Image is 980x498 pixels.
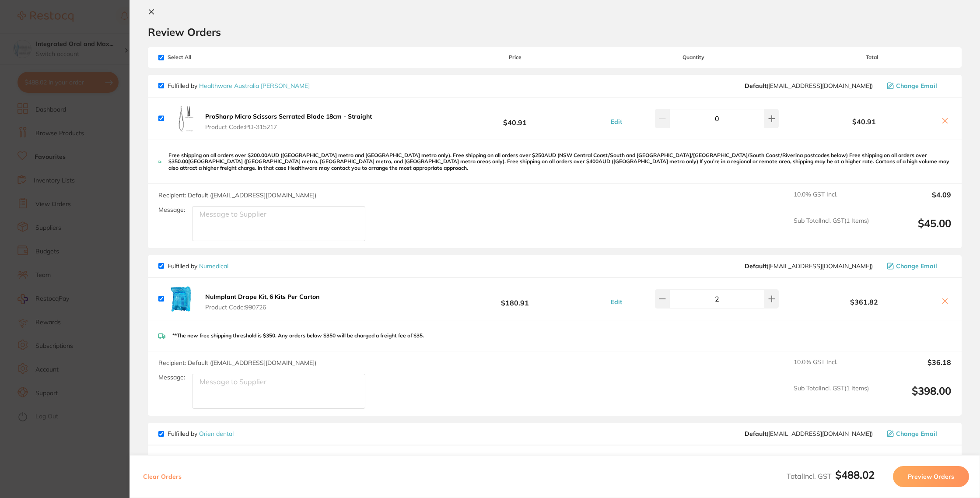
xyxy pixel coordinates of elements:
span: Select All [158,54,246,60]
img: ODRpcjJzOA [168,105,196,133]
span: Product Code: 990726 [205,304,319,311]
output: $4.09 [876,191,951,210]
button: Preview Orders [893,466,969,487]
output: $36.18 [876,358,951,378]
button: Edit [608,298,625,306]
span: Product Code: PD-315217 [205,123,372,130]
b: $361.82 [793,298,935,306]
img: aHZ5bzd5NA [168,452,196,480]
button: Change Email [884,262,951,270]
a: Numedical [199,262,228,270]
span: 10.0 % GST Incl. [794,358,869,378]
span: Sub Total Incl. GST ( 1 Items) [794,217,869,241]
output: $45.00 [876,217,951,241]
p: Fulfilled by [168,82,310,89]
span: 10.0 % GST Incl. [794,191,869,210]
span: Change Email [896,263,937,270]
p: **The new free shipping threshold is $350. Any orders below $350 will be charged a freight fee of... [172,333,424,339]
span: Recipient: Default ( [EMAIL_ADDRESS][DOMAIN_NAME] ) [158,359,316,367]
b: $488.02 [835,468,875,481]
span: Change Email [896,82,937,89]
span: Recipient: Default ( [EMAIL_ADDRESS][DOMAIN_NAME] ) [158,191,316,199]
b: ProSharp Micro Scissors Serrated Blade 18cm - Straight [205,112,372,120]
span: orders@numedical.com.au [745,263,873,270]
button: ProSharp Micro Scissors Serrated Blade 18cm - Straight Product Code:PD-315217 [203,112,374,131]
output: $398.00 [876,385,951,409]
span: sales@orien.com.au [745,430,873,437]
button: NuImplant Drape Kit, 6 Kits Per Carton Product Code:990726 [203,293,322,311]
p: Fulfilled by [168,263,228,270]
span: Price [436,54,594,60]
b: Default [745,82,766,90]
span: info@healthwareaustralia.com.au [745,82,873,89]
p: Free shipping on all orders over $200.00AUD ([GEOGRAPHIC_DATA] metro and [GEOGRAPHIC_DATA] metro ... [168,152,951,171]
span: Change Email [896,430,937,437]
img: YTZzYzJzYQ [168,285,196,313]
button: Change Email [884,430,951,438]
b: NuImplant Drape Kit, 6 Kits Per Carton [205,293,319,301]
span: Total Incl. GST [787,472,875,480]
button: Edit [608,118,625,126]
h2: Review Orders [148,25,962,39]
span: Sub Total Incl. GST ( 1 Items) [794,385,869,409]
b: Default [745,262,766,270]
b: $40.91 [436,110,594,126]
label: Message: [158,374,185,381]
b: $40.91 [793,118,935,126]
span: Total [793,54,951,60]
a: Orien dental [199,430,234,438]
p: Fulfilled by [168,430,234,437]
b: $180.91 [436,291,594,307]
label: Message: [158,206,185,214]
span: Quantity [595,54,793,60]
b: Default [745,430,766,438]
button: Change Email [884,82,951,90]
button: Clear Orders [140,466,184,487]
a: Healthware Australia [PERSON_NAME] [199,82,310,90]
